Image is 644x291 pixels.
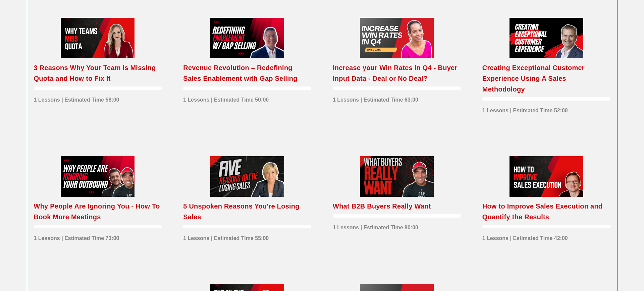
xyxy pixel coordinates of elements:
[183,231,269,242] div: 1 Lessons | Estimated Time 55:00
[333,201,431,212] div: What B2B Buyers Really Want
[183,201,311,222] div: 5 Unspoken Reasons You're Losing Sales
[333,62,461,84] div: Increase your Win Rates in Q4 - Buyer Input Data - Deal or No Deal?
[34,93,119,104] div: 1 Lessons | Estimated Time 58:00
[482,201,610,222] div: How to Improve Sales Execution and Quantify the Results
[333,220,418,232] div: 1 Lessons | Estimated Time 80:00
[34,201,162,222] div: Why People Are Ignoring You - How To Book More Meetings
[333,93,418,104] div: 1 Lessons | Estimated Time 63:00
[482,103,568,115] div: 1 Lessons | Estimated Time 52:00
[34,231,119,242] div: 1 Lessons | Estimated Time 73:00
[482,62,610,95] div: Creating Exceptional Customer Experience Using A Sales Methodology
[34,62,162,84] div: 3 Reasons Why Your Team is Missing Quota and How to Fix It
[183,93,269,104] div: 1 Lessons | Estimated Time 50:00
[482,231,568,242] div: 1 Lessons | Estimated Time 42:00
[183,62,311,84] div: Revenue Revolution – Redefining Sales Enablement with Gap Selling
